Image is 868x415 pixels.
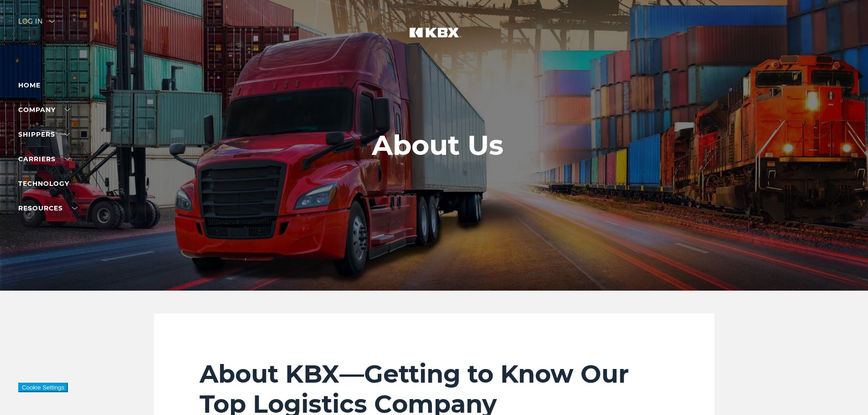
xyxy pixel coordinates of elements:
a: RESOURCES [18,204,77,212]
a: SHIPPERS [18,130,70,138]
a: Carriers [18,155,70,163]
img: kbx logo [400,18,468,58]
h1: About Us [372,130,503,161]
a: Home [18,81,41,89]
img: arrow [49,20,55,23]
a: Technology [18,179,69,188]
div: Log in [18,18,55,31]
a: Company [18,106,70,114]
button: Cookie Settings [18,383,68,392]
